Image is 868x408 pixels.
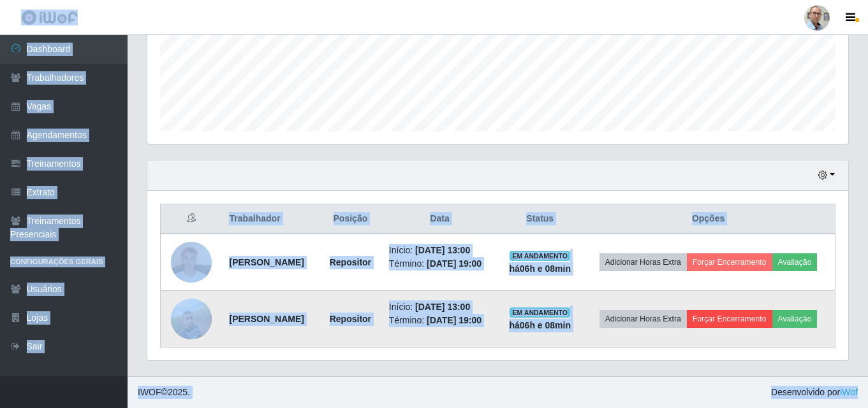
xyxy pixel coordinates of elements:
img: 1758575921177.jpeg [171,299,212,339]
strong: Repositor [330,314,371,324]
li: Término: [389,257,491,271]
time: [DATE] 13:00 [415,245,470,255]
button: Avaliação [772,310,818,328]
li: Início: [389,244,491,257]
time: [DATE] 19:00 [427,258,482,269]
th: Posição [320,204,381,234]
time: [DATE] 13:00 [415,302,470,312]
button: Avaliação [772,253,818,271]
li: Início: [389,300,491,314]
th: Trabalhador [221,204,319,234]
a: iWof [840,387,858,397]
button: Forçar Encerramento [687,310,772,328]
strong: Repositor [330,257,371,267]
time: [DATE] 19:00 [427,315,482,325]
span: EM ANDAMENTO [510,307,570,318]
strong: [PERSON_NAME] [229,257,304,267]
button: Forçar Encerramento [687,253,772,271]
span: IWOF [138,387,161,397]
span: EM ANDAMENTO [510,251,570,261]
strong: há 06 h e 08 min [509,264,571,274]
strong: [PERSON_NAME] [229,314,304,324]
button: Adicionar Horas Extra [600,310,687,328]
button: Adicionar Horas Extra [600,253,687,271]
th: Status [498,204,582,234]
strong: há 06 h e 08 min [509,320,571,330]
li: Término: [389,314,491,327]
th: Opções [582,204,835,234]
th: Data [381,204,499,234]
img: 1744919729167.jpeg [171,235,212,289]
span: Desenvolvido por [771,386,858,399]
span: © 2025 . [138,386,190,399]
img: CoreUI Logo [21,10,78,25]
